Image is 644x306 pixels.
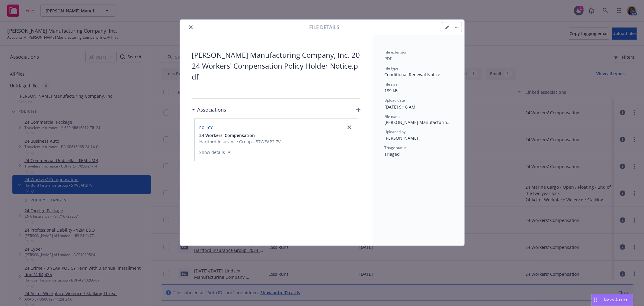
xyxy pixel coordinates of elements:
span: Policy [200,125,213,130]
span: File type [385,66,399,71]
span: 189 kB [385,88,398,93]
span: Triaged [385,151,400,157]
h3: Associations [197,106,226,114]
span: File name [385,114,401,119]
span: Nova Assist [604,297,628,302]
span: 24 Workers' Compensation [200,132,255,138]
span: File extension [385,50,408,55]
span: File details [309,24,340,31]
span: [DATE] 9:16 AM [385,104,416,110]
span: Triage status [385,145,407,150]
button: Show details [197,149,233,156]
span: Uploaded by [385,129,406,134]
button: Nova Assist [591,294,633,306]
span: [PERSON_NAME] Manufacturing Company, Inc. 2024 Workers' Compensation Policy Holder Notice.pdf [385,119,452,125]
button: 24 Workers' Compensation [200,132,281,138]
span: - [192,87,360,93]
div: Drag to move [592,294,599,306]
span: Hartford Insurance Group - 57WEAP2J7V [200,138,281,145]
span: Upload date [385,98,405,103]
span: [PERSON_NAME] Manufacturing Company, Inc. 2024 Workers' Compensation Policy Holder Notice.pdf [192,50,360,82]
span: [PERSON_NAME] [385,135,418,141]
span: PDF [385,56,392,61]
span: Conditional Renewal Notice [385,72,441,77]
span: File size [385,82,398,87]
button: close [187,24,194,31]
div: Associations [192,106,226,114]
a: close [346,124,353,131]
